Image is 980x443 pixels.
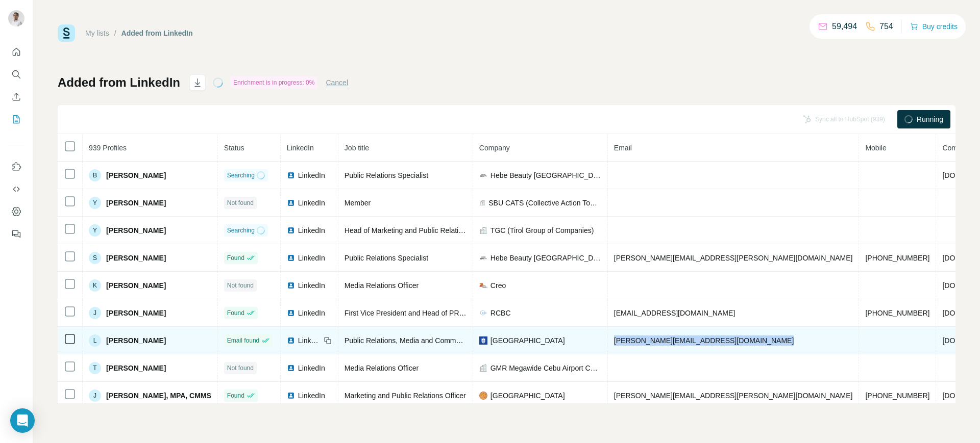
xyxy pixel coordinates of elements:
span: Media Relations Officer [345,281,419,290]
span: Running [917,114,943,124]
span: Media Relations Officer [345,364,419,372]
img: LinkedIn logo [287,171,295,179]
span: Searching [227,171,255,180]
div: K [89,279,101,292]
span: Hebe Beauty [GEOGRAPHIC_DATA] [491,253,601,263]
span: LinkedIn [298,280,325,291]
span: Hebe Beauty [GEOGRAPHIC_DATA] [491,170,601,180]
button: Use Surfe API [8,180,24,198]
span: [PERSON_NAME] [106,308,166,318]
span: LinkedIn [298,363,325,373]
span: Public Relations Specialist [345,171,428,179]
span: LinkedIn [298,308,325,318]
div: Added from LinkedIn [121,28,193,38]
span: [PERSON_NAME] [106,363,166,373]
span: Status [224,144,244,152]
img: company-logo [479,254,487,262]
h1: Added from LinkedIn [58,74,180,91]
span: 939 Profiles [89,144,127,152]
img: LinkedIn logo [287,336,295,345]
span: Mobile [865,144,886,152]
img: LinkedIn logo [287,364,295,372]
div: Y [89,197,101,209]
span: RCBC [491,308,511,318]
img: company-logo [479,392,487,400]
p: 59,494 [832,20,857,33]
span: Found [227,308,244,318]
span: [PHONE_NUMBER] [865,254,929,262]
img: company-logo [479,336,487,345]
span: Public Relations, Media and Communications Assistant [345,336,519,345]
div: S [89,252,101,264]
button: Buy credits [910,19,958,34]
span: Company [479,144,510,152]
span: [PHONE_NUMBER] [865,309,929,317]
img: LinkedIn logo [287,309,295,317]
span: Marketing and Public Relations Officer [345,392,466,400]
span: LinkedIn [298,390,325,401]
span: Head of Marketing and Public Relations [345,226,470,234]
span: LinkedIn [287,144,314,152]
div: Open Intercom Messenger [10,408,35,433]
span: [GEOGRAPHIC_DATA] [491,390,565,401]
span: Not found [227,198,254,207]
img: LinkedIn logo [287,281,295,290]
img: company-logo [479,281,487,290]
div: J [89,307,101,319]
button: Search [8,65,24,84]
div: J [89,389,101,402]
span: [PERSON_NAME] [106,170,166,180]
span: [PHONE_NUMBER] [865,392,929,400]
span: Email [614,144,632,152]
p: 754 [879,20,893,33]
img: LinkedIn logo [287,199,295,207]
span: [PERSON_NAME] [106,253,166,263]
span: SBU CATS (Collective Action Towards Strays) [488,198,601,208]
div: Y [89,224,101,237]
div: Enrichment is in progress: 0% [230,76,317,89]
a: My lists [85,29,109,37]
span: [PERSON_NAME][EMAIL_ADDRESS][DOMAIN_NAME] [614,336,794,345]
span: [PERSON_NAME] [106,335,166,346]
span: [PERSON_NAME][EMAIL_ADDRESS][PERSON_NAME][DOMAIN_NAME] [614,254,853,262]
span: Member [345,199,371,207]
span: Public Relations Specialist [345,254,428,262]
span: GMR Megawide Cebu Airport Corp. [491,363,601,373]
button: Quick start [8,43,24,61]
span: Not found [227,363,254,373]
div: T [89,362,101,374]
span: LinkedIn [298,335,321,346]
img: Surfe Logo [58,24,75,42]
span: Email found [227,336,259,345]
button: Feedback [8,225,24,243]
span: LinkedIn [298,253,325,263]
span: Not found [227,281,254,290]
span: Found [227,253,244,263]
button: My lists [8,110,24,128]
button: Cancel [326,77,348,88]
span: Job title [345,144,369,152]
img: company-logo [479,171,487,179]
span: First Vice President and Head of PR and Media Relations [345,309,526,317]
span: Creo [491,280,506,291]
button: Use Surfe on LinkedIn [8,158,24,176]
span: [GEOGRAPHIC_DATA] [491,335,565,346]
span: [PERSON_NAME] [106,225,166,236]
span: Found [227,391,244,400]
span: [PERSON_NAME], MPA, CMMS [106,390,211,401]
div: L [89,334,101,347]
div: B [89,169,101,181]
span: [EMAIL_ADDRESS][DOMAIN_NAME] [614,309,735,317]
button: Enrich CSV [8,88,24,106]
img: LinkedIn logo [287,392,295,400]
img: LinkedIn logo [287,254,295,262]
span: [PERSON_NAME] [106,198,166,208]
span: LinkedIn [298,225,325,236]
span: [PERSON_NAME][EMAIL_ADDRESS][PERSON_NAME][DOMAIN_NAME] [614,392,853,400]
img: LinkedIn logo [287,226,295,234]
span: Searching [227,226,255,235]
span: TGC (Tirol Group of Companies) [491,225,594,236]
button: Dashboard [8,202,24,221]
span: [PERSON_NAME] [106,280,166,291]
span: LinkedIn [298,170,325,180]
